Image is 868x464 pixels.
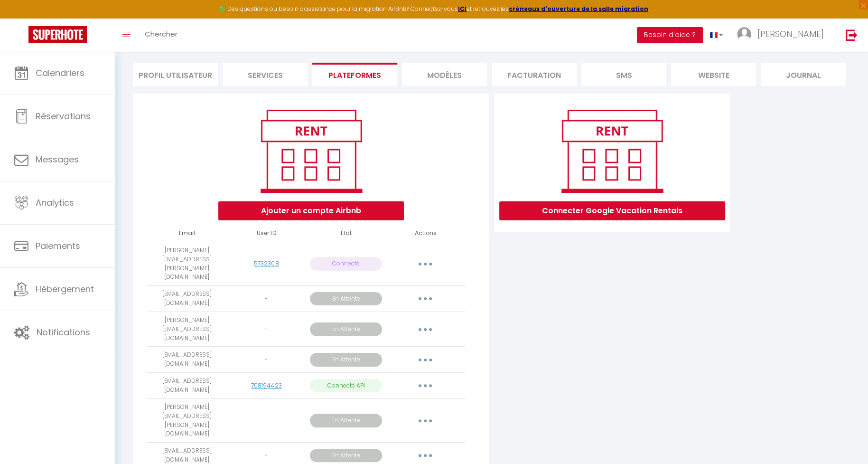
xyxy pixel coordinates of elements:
[36,153,79,165] span: Messages
[509,5,648,13] a: créneaux d'ouverture de la salle migration
[147,312,227,347] td: [PERSON_NAME][EMAIL_ADDRESS][DOMAIN_NAME]
[147,347,227,373] td: [EMAIL_ADDRESS][DOMAIN_NAME]
[761,63,846,86] li: Journal
[145,29,177,39] span: Chercher
[36,240,80,252] span: Paiements
[251,381,281,389] a: 708194423
[730,19,836,52] a: ... [PERSON_NAME]
[310,449,382,463] p: En Attente
[671,63,756,86] li: website
[37,326,90,338] span: Notifications
[218,201,404,220] button: Ajouter un compte Airbnb
[310,379,382,393] p: Connecté API
[133,63,218,86] li: Profil Utilisateur
[402,63,487,86] li: MODÈLES
[231,294,303,303] div: -
[310,353,382,367] p: En Attente
[386,225,466,242] th: Actions
[147,242,227,285] td: [PERSON_NAME][EMAIL_ADDRESS][PERSON_NAME][DOMAIN_NAME]
[147,286,227,312] td: [EMAIL_ADDRESS][DOMAIN_NAME]
[757,28,824,40] span: [PERSON_NAME]
[138,19,185,52] a: Chercher
[251,105,372,197] img: rent.png
[28,26,87,43] img: Super Booking
[36,110,91,122] span: Réservations
[310,322,382,336] p: En Attente
[147,398,227,442] td: [PERSON_NAME][EMAIL_ADDRESS][PERSON_NAME][DOMAIN_NAME]
[310,257,382,271] p: Connecté
[551,105,672,197] img: rent.png
[828,421,861,457] iframe: Chat
[147,373,227,399] td: [EMAIL_ADDRESS][DOMAIN_NAME]
[312,63,397,86] li: Plateformes
[227,225,307,242] th: User ID
[306,225,386,242] th: État
[254,259,279,267] a: 5732308
[231,451,303,460] div: -
[36,197,74,208] span: Analytics
[147,225,227,242] th: Email
[231,355,303,364] div: -
[231,325,303,334] div: -
[310,414,382,427] p: En Attente
[581,63,666,86] li: SMS
[223,63,308,86] li: Services
[8,4,36,32] button: Ouvrir le widget de chat LiveChat
[36,283,94,295] span: Hébergement
[637,27,703,43] button: Besoin d'aide ?
[499,201,725,220] button: Connecter Google Vacation Rentals
[846,29,858,41] img: logout
[231,416,303,425] div: -
[492,63,577,86] li: Facturation
[737,27,751,41] img: ...
[458,5,467,13] a: ICI
[310,292,382,306] p: En Attente
[36,67,84,79] span: Calendriers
